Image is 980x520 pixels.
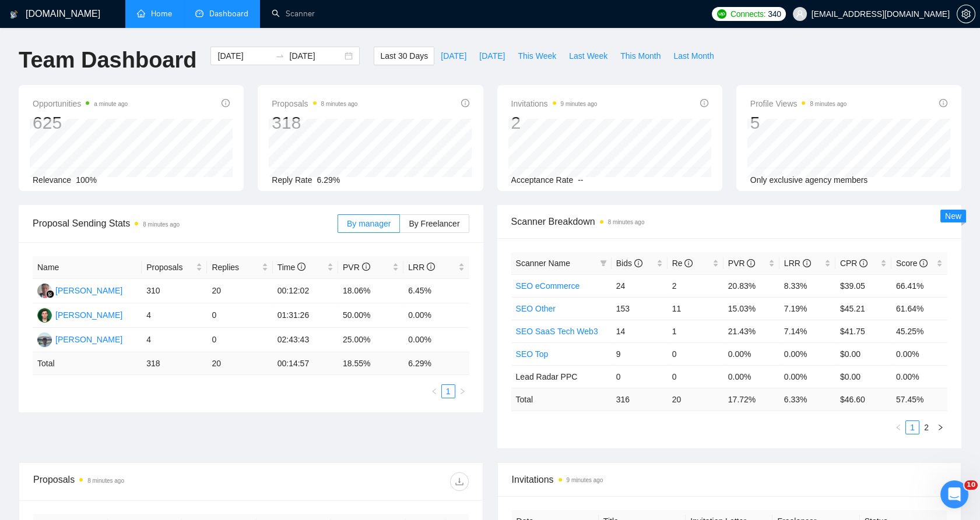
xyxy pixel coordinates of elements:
[717,9,726,19] img: upwork-logo.png
[195,9,203,17] span: dashboard
[143,221,180,228] time: 8 minutes ago
[779,342,835,365] td: 0.00%
[380,49,428,62] span: Last 30 Days
[289,49,342,62] input: End date
[142,328,207,352] td: 4
[275,51,284,61] span: to
[37,310,122,319] a: MS[PERSON_NAME]
[668,388,723,411] td: 20
[835,297,891,320] td: $45.21
[338,328,403,352] td: 25.00%
[297,263,305,271] span: info-circle
[569,49,607,62] span: Last Week
[667,47,720,65] button: Last Month
[620,49,661,62] span: This Month
[142,279,207,303] td: 310
[668,274,723,297] td: 2
[212,261,259,274] span: Replies
[142,352,207,375] td: 318
[578,175,583,185] span: --
[222,99,230,107] span: info-circle
[37,285,122,295] a: WW[PERSON_NAME]
[779,365,835,388] td: 0.00%
[37,284,52,298] img: WW
[278,263,305,272] span: Time
[750,97,847,111] span: Profile Views
[598,254,609,272] span: filter
[46,290,54,298] img: gigradar-bm.png
[612,365,668,388] td: 0
[750,112,847,134] div: 5
[403,352,469,375] td: 6.29 %
[608,219,645,225] time: 8 minutes ago
[563,47,614,65] button: Last Week
[840,259,867,268] span: CPR
[427,384,441,398] li: Previous Page
[561,101,598,107] time: 9 minutes ago
[810,101,846,107] time: 8 minutes ago
[427,384,441,398] button: left
[479,49,505,62] span: [DATE]
[511,112,598,134] div: 2
[273,279,338,303] td: 00:12:02
[10,5,18,24] img: logo
[511,388,612,411] td: Total
[408,263,435,272] span: LRR
[37,334,122,344] a: YM[PERSON_NAME]
[747,259,755,267] span: info-circle
[896,259,928,268] span: Score
[137,9,172,19] a: homeHome
[338,303,403,328] td: 50.00%
[374,47,434,65] button: Last 30 Days
[55,309,122,321] div: [PERSON_NAME]
[55,284,122,297] div: [PERSON_NAME]
[768,8,781,20] span: 340
[207,352,272,375] td: 20
[612,388,668,411] td: 316
[207,279,272,303] td: 20
[891,420,905,434] li: Previous Page
[455,384,469,398] button: right
[409,219,459,228] span: By Freelancer
[957,9,975,19] a: setting
[455,384,469,398] li: Next Page
[933,420,947,434] li: Next Page
[275,51,284,61] span: swap-right
[723,342,779,365] td: 0.00%
[273,303,338,328] td: 01:31:26
[835,320,891,342] td: $41.75
[957,5,975,23] button: setting
[19,47,196,74] h1: Team Dashboard
[55,333,122,346] div: [PERSON_NAME]
[37,332,52,347] img: YM
[779,320,835,342] td: 7.14%
[835,342,891,365] td: $0.00
[796,10,804,18] span: user
[920,421,933,434] a: 2
[895,424,902,431] span: left
[338,279,403,303] td: 18.06%
[441,384,455,398] li: 1
[891,420,905,434] button: left
[668,365,723,388] td: 0
[723,297,779,320] td: 15.03%
[273,328,338,352] td: 02:43:43
[891,297,947,320] td: 61.64%
[906,421,919,434] a: 1
[33,112,128,134] div: 625
[957,9,975,19] span: setting
[835,365,891,388] td: $0.00
[516,372,578,381] span: Lead Radar PPC
[730,8,765,20] span: Connects:
[451,477,468,486] span: download
[684,259,693,267] span: info-circle
[347,219,391,228] span: By manager
[434,47,473,65] button: [DATE]
[76,175,97,185] span: 100%
[37,308,52,323] img: MS
[700,99,708,107] span: info-circle
[614,47,667,65] button: This Month
[461,99,469,107] span: info-circle
[33,97,128,111] span: Opportunities
[668,297,723,320] td: 11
